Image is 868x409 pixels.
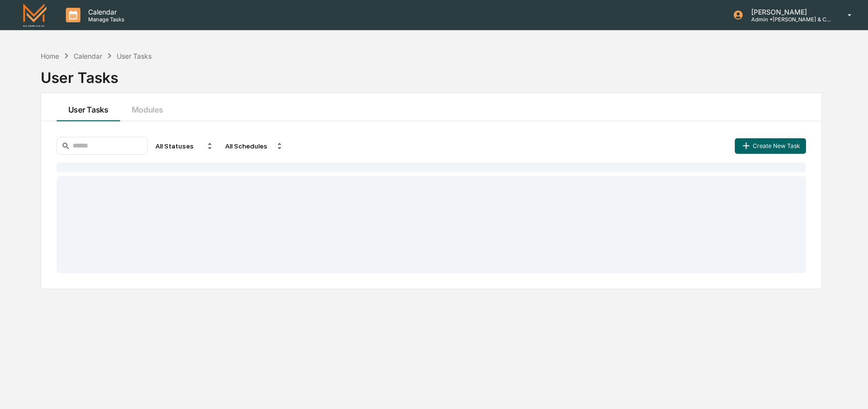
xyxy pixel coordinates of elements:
div: All Statuses [152,138,217,154]
div: Calendar [74,52,102,60]
p: Manage Tasks [80,16,129,23]
button: User Tasks [57,93,120,121]
div: User Tasks [41,61,822,86]
button: Create New Task [735,138,806,154]
div: User Tasks [117,52,152,60]
p: [PERSON_NAME] [744,8,834,16]
div: All Schedules [221,138,287,154]
img: logo [23,3,46,26]
button: Modules [120,93,175,121]
p: Calendar [80,8,129,16]
p: Admin • [PERSON_NAME] & Co. - BD [744,16,834,23]
div: Home [41,52,59,60]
